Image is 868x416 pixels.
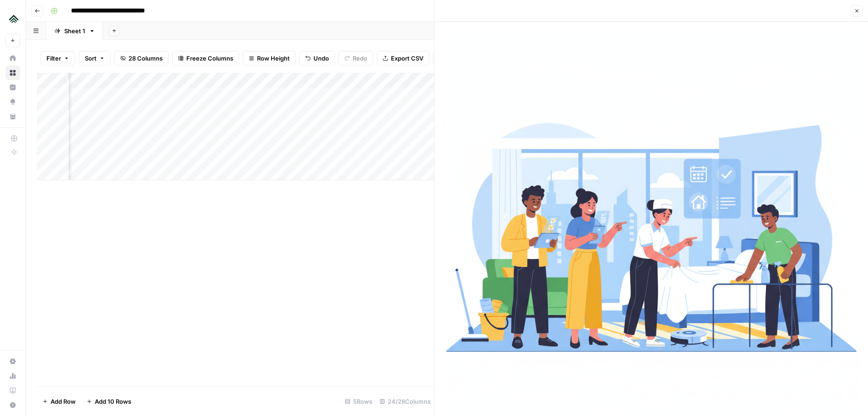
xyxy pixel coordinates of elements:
div: 5 Rows [341,394,376,409]
a: Learning Hub [5,383,20,398]
button: Add 10 Rows [81,394,137,409]
a: Home [5,51,20,66]
span: Add Row [51,397,76,406]
span: Sort [85,54,97,63]
button: Sort [79,51,111,66]
a: Browse [5,66,20,80]
button: 28 Columns [114,51,169,66]
button: Undo [299,51,335,66]
div: 24/28 Columns [376,394,434,409]
button: Help + Support [5,398,20,412]
div: Sheet 1 [64,26,85,36]
span: Add 10 Rows [95,397,131,406]
a: Sheet 1 [46,22,103,40]
button: Export CSV [377,51,429,66]
button: Row Height [243,51,296,66]
span: Row Height [257,54,290,63]
a: Usage [5,369,20,383]
button: Workspace: Uplisting [5,7,20,30]
button: Freeze Columns [172,51,239,66]
span: Redo [353,54,367,63]
span: 28 Columns [128,54,163,63]
button: Add Row [37,394,81,409]
span: Freeze Columns [186,54,233,63]
a: Settings [5,354,20,369]
a: Your Data [5,109,20,124]
a: Insights [5,80,20,95]
span: Undo [313,54,329,63]
a: Opportunities [5,95,20,109]
button: Redo [339,51,373,66]
button: Filter [41,51,75,66]
img: Uplisting Logo [5,10,22,27]
span: Filter [46,54,61,63]
span: Export CSV [391,54,423,63]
